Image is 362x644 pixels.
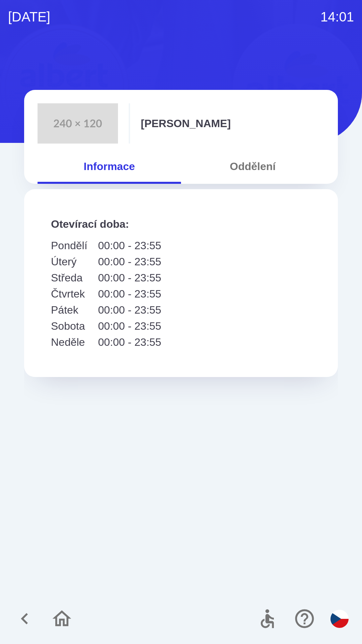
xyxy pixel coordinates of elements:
[51,286,87,302] p: Čtvrtek
[51,270,87,286] p: Středa
[98,334,162,350] p: 00:00 - 23:55
[330,610,349,628] img: cs flag
[98,237,162,254] p: 00:00 - 23:55
[51,302,87,318] p: Pátek
[51,254,87,270] p: Úterý
[320,7,354,27] p: 14:01
[51,216,311,232] p: Otevírací doba :
[98,302,162,318] p: 00:00 - 23:55
[38,103,118,144] img: 240x120
[24,47,338,79] img: Logo
[98,318,162,334] p: 00:00 - 23:55
[8,7,50,27] p: [DATE]
[141,115,231,131] p: [PERSON_NAME]
[51,334,87,350] p: Neděle
[98,254,162,270] p: 00:00 - 23:55
[98,286,162,302] p: 00:00 - 23:55
[51,237,87,254] p: Pondělí
[181,154,324,178] button: Oddělení
[38,154,181,178] button: Informace
[98,270,162,286] p: 00:00 - 23:55
[51,318,87,334] p: Sobota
